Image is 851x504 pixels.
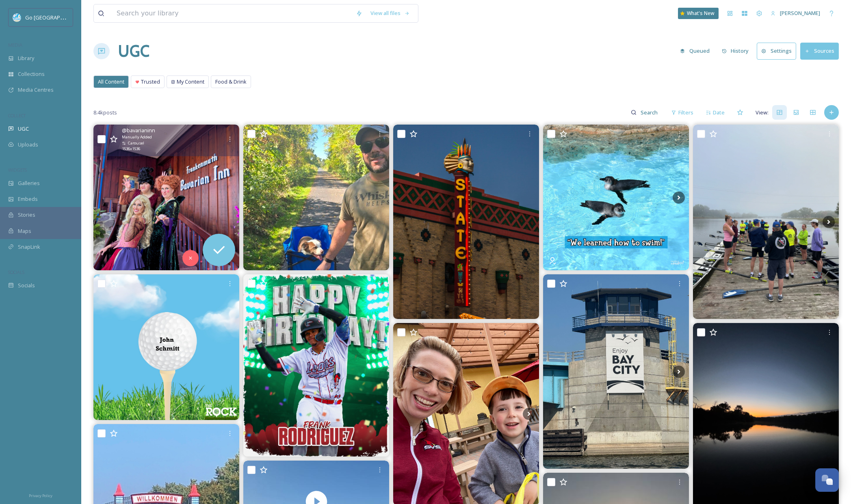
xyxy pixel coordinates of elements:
[718,43,757,59] a: History
[780,9,820,17] span: [PERSON_NAME]
[543,274,689,469] img: Had a lovely time cruising the Saginaw river yesterday with mindysoo and Timmy! Perfect, beautifu...
[676,43,714,59] button: Queued
[8,42,22,48] span: MEDIA
[18,54,34,62] span: Library
[122,146,140,152] span: 1536 x 1536
[543,125,689,270] img: The summer season at the Zoo is coming to a close today, which means that it's time to take a loo...
[767,5,824,21] a: [PERSON_NAME]
[18,125,29,133] span: UGC
[93,109,117,116] span: 8.4k posts
[215,78,247,86] span: Food & Drink
[676,43,718,59] a: Queued
[113,4,352,22] input: Search your library
[18,179,40,187] span: Galleries
[243,125,389,270] img: 554705713_17976250934922409_5129828179755017343_n.jpg
[29,490,52,500] a: Privacy Policy
[141,78,160,86] span: Trusted
[718,43,753,59] button: History
[122,127,155,134] span: @ bavarianinn
[29,493,52,498] span: Privacy Policy
[800,43,839,59] button: Sources
[93,274,239,420] img: “Generosity is the most natural outward expression of an inner attitude of compassion and loving-...
[713,109,725,116] span: Date
[93,125,239,270] img: 🧹✨ The Sanderson Sisters flew into Frankenmuth and stirred up some magic at our Bavarian Inn Rest...
[98,78,124,86] span: All Content
[13,13,21,22] img: GoGreatLogo_MISkies_RegionalTrails%20%281%29.png
[18,211,35,219] span: Stories
[18,70,45,78] span: Collections
[25,13,85,21] span: Go [GEOGRAPHIC_DATA]
[8,167,27,173] span: WIDGETS
[8,269,24,275] span: SOCIALS
[122,134,152,140] span: Manually Added
[18,86,54,94] span: Media Centres
[18,227,31,235] span: Maps
[757,43,800,59] a: Settings
[18,195,38,203] span: Embeds
[637,104,663,121] input: Search
[128,140,144,146] span: Carousel
[678,109,693,116] span: Filters
[177,78,204,86] span: My Content
[756,109,769,116] span: View:
[693,125,839,319] img: the bcrc 2025 rowathon is in the books. 2 8’s made it to the zilwaukee bridge… and back! we had g...
[118,39,149,63] a: UGC
[815,468,839,492] button: Open Chat
[393,125,539,319] img: State Theater Bay City . #theater #theatre #baycity #baycitymichigan #statetheatre #statetheater ...
[18,282,35,289] span: Socials
[18,243,40,251] span: SnapLink
[8,112,26,118] span: COLLECT
[366,5,414,21] a: View all files
[18,141,38,149] span: Uploads
[678,8,719,19] a: What's New
[243,274,389,457] img: Join us in wishing a Happy Birthday to Frank Rodriguez! 🥳
[757,43,796,59] button: Settings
